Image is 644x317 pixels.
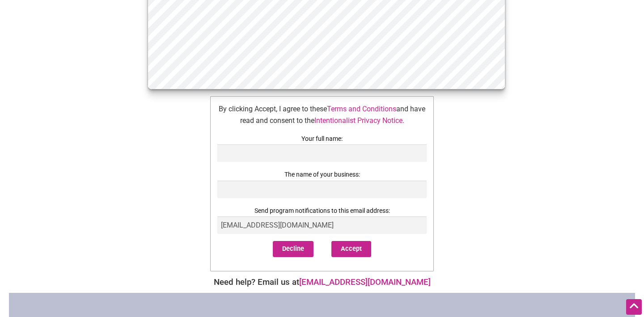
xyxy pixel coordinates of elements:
label: The name of your business: [217,169,427,180]
div: Need help? Email us at [13,276,631,288]
label: Send program notifications to this email address: [217,205,427,216]
p: By clicking Accept, I agree to these and have read and consent to the [217,103,427,126]
a: Intentionalist Privacy Notice. [314,116,404,125]
a: [EMAIL_ADDRESS][DOMAIN_NAME] [299,277,431,287]
label: Your full name: [217,133,427,144]
a: Terms and Conditions [327,105,396,113]
button: Accept [331,241,371,257]
div: Scroll Back to Top [626,299,642,315]
button: Decline [273,241,314,257]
